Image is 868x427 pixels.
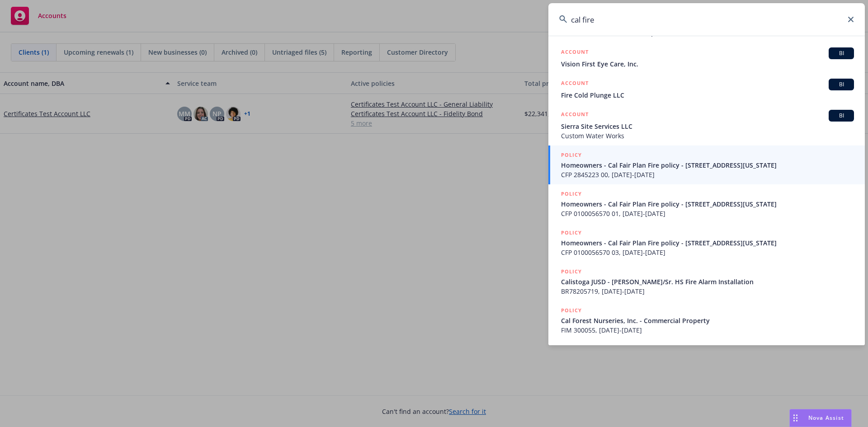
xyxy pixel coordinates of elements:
span: Homeowners - Cal Fair Plan Fire policy - [STREET_ADDRESS][US_STATE] [561,160,854,170]
a: ACCOUNTBISierra Site Services LLCCustom Water Works [548,105,865,145]
span: Sierra Site Services LLC [561,122,854,131]
span: Fire Cold Plunge LLC [561,90,854,100]
span: Homeowners - Cal Fair Plan Fire policy - [STREET_ADDRESS][US_STATE] [561,199,854,209]
span: Vision First Eye Care, Inc. [561,59,854,69]
a: ACCOUNTBIFire Cold Plunge LLC [548,74,865,105]
span: Homeowners - Cal Fair Plan Fire policy - [STREET_ADDRESS][US_STATE] [561,238,854,248]
span: FIM 300055, [DATE]-[DATE] [561,325,854,335]
span: Cal Forest Nurseries, Inc. - Commercial Property [561,316,854,325]
span: BI [832,112,850,120]
span: CFP 0100056570 03, [DATE]-[DATE] [561,248,854,257]
span: BR78205719, [DATE]-[DATE] [561,286,854,296]
a: POLICYCalistoga JUSD - [PERSON_NAME]/Sr. HS Fire Alarm InstallationBR78205719, [DATE]-[DATE] [548,262,865,301]
h5: POLICY [561,228,582,237]
span: Nova Assist [808,414,844,422]
h5: POLICY [561,267,582,276]
h5: POLICY [561,306,582,315]
button: Nova Assist [789,409,852,427]
span: BI [832,80,850,89]
a: POLICYHomeowners - Cal Fair Plan Fire policy - [STREET_ADDRESS][US_STATE]CFP 2845223 00, [DATE]-[... [548,145,865,184]
a: POLICYCal Forest Nurseries, Inc. - Commercial PropertyFIM 300055, [DATE]-[DATE] [548,301,865,340]
span: CFP 0100056570 01, [DATE]-[DATE] [561,209,854,218]
h5: ACCOUNT [561,110,589,121]
span: Calistoga JUSD - [PERSON_NAME]/Sr. HS Fire Alarm Installation [561,277,854,286]
span: Custom Water Works [561,131,854,141]
h5: ACCOUNT [561,47,589,58]
a: ACCOUNTBIVision First Eye Care, Inc. [548,42,865,74]
div: Drag to move [790,409,801,427]
a: POLICYHomeowners - Cal Fair Plan Fire policy - [STREET_ADDRESS][US_STATE]CFP 0100056570 01, [DATE... [548,184,865,223]
a: POLICYHomeowners - Cal Fair Plan Fire policy - [STREET_ADDRESS][US_STATE]CFP 0100056570 03, [DATE... [548,223,865,262]
h5: POLICY [561,189,582,198]
span: CFP 2845223 00, [DATE]-[DATE] [561,170,854,179]
h5: ACCOUNT [561,79,589,89]
input: Search... [548,3,865,36]
h5: POLICY [561,150,582,160]
span: BI [832,49,850,57]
